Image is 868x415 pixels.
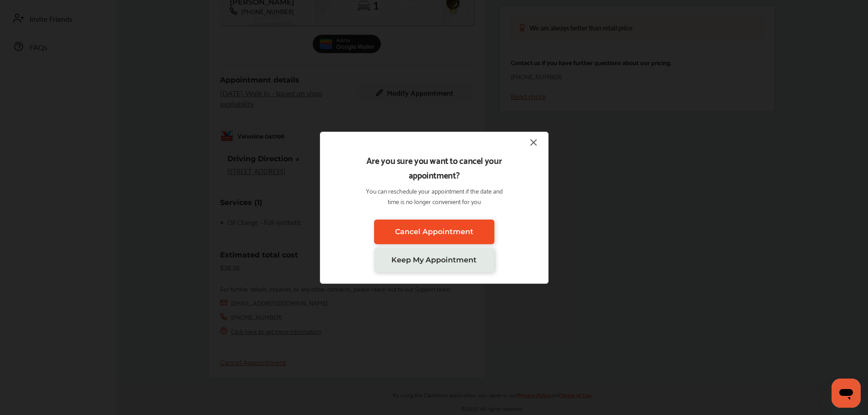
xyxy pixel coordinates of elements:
[362,153,506,182] p: Are you sure you want to cancel your appointment?
[528,137,539,148] img: close-icon.a004319c.svg
[391,256,477,264] span: Keep My Appointment
[832,379,861,408] iframe: Button to launch messaging window
[362,185,506,206] p: You can reschedule your appointment if the date and time is no longer convenient for you
[374,220,494,244] a: Cancel Appointment
[374,248,494,272] a: Keep My Appointment
[395,227,473,236] span: Cancel Appointment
